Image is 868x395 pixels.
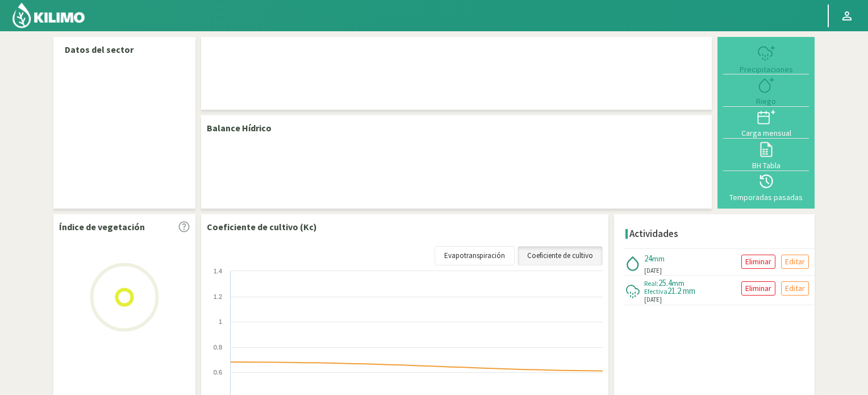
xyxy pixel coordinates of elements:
div: Carga mensual [727,129,806,137]
img: Kilimo [11,2,86,29]
span: mm [652,253,665,264]
div: Precipitaciones [727,65,806,73]
h4: Actividades [629,228,678,239]
span: [DATE] [644,295,662,305]
span: Efectiva [644,287,667,296]
span: 25.4 [658,277,672,288]
button: Precipitaciones [723,43,809,74]
div: Temporadas pasadas [727,193,806,201]
button: Carga mensual [723,107,809,139]
span: 24 [644,253,652,264]
text: 1.2 [214,293,222,300]
a: Evapotranspiración [435,246,515,265]
p: Editar [785,282,805,295]
text: 1.4 [214,268,222,275]
span: Real: [644,279,658,288]
button: Editar [781,281,809,296]
span: [DATE] [644,266,662,276]
p: Eliminar [745,282,771,295]
a: Coeficiente de cultivo [518,246,603,265]
text: 1 [219,318,222,325]
span: mm [672,278,685,288]
button: Riego [723,74,809,106]
p: Balance Hídrico [207,121,272,135]
button: BH Tabla [723,139,809,171]
p: Editar [785,255,805,268]
button: Temporadas pasadas [723,171,809,203]
p: Coeficiente de cultivo (Kc) [207,220,317,234]
span: 21.2 mm [667,285,695,296]
button: Editar [781,255,809,269]
text: 0.8 [214,344,222,351]
button: Eliminar [741,281,775,296]
p: Índice de vegetación [59,220,145,234]
button: Eliminar [741,255,775,269]
div: BH Tabla [727,161,806,169]
p: Datos del sector [65,43,184,56]
img: Loading... [68,240,181,354]
div: Riego [727,97,806,105]
text: 0.6 [214,369,222,376]
p: Eliminar [745,255,771,268]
